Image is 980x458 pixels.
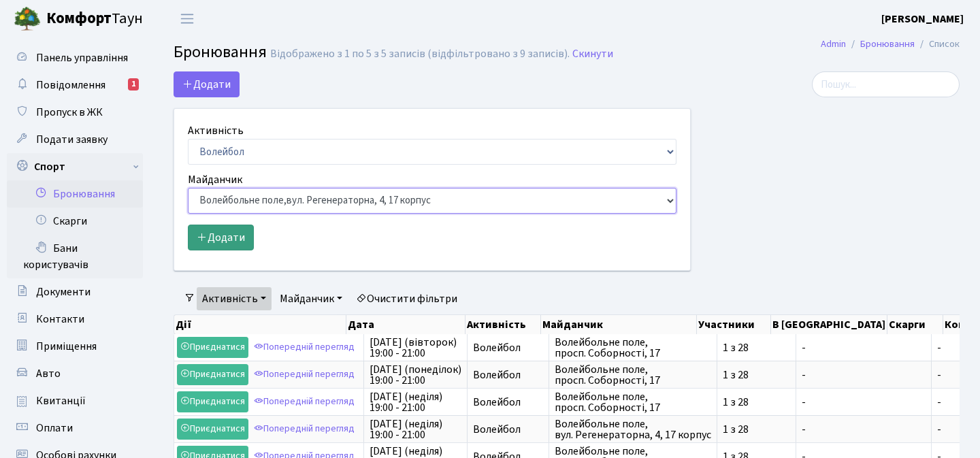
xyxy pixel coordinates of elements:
[174,40,267,64] span: Бронювання
[174,71,240,97] button: Додати
[46,7,112,29] b: Комфорт
[802,424,926,435] span: -
[36,284,91,299] span: Документи
[36,312,84,327] span: Контакти
[473,397,543,408] span: Волейбол
[174,315,346,334] th: Дії
[473,424,543,435] span: Волейбол
[771,315,887,334] th: В [GEOGRAPHIC_DATA]
[465,315,542,334] th: Активність
[188,122,244,139] label: Активність
[7,99,143,126] a: Пропуск в ЖК
[36,78,105,93] span: Повідомлення
[7,71,143,99] a: Повідомлення1
[555,391,711,413] span: Волейбольне поле, просп. Соборності, 17
[7,333,143,360] a: Приміщення
[270,48,570,61] div: Відображено з 1 по 5 з 5 записів (відфільтровано з 9 записів).
[7,126,143,153] a: Подати заявку
[274,287,348,310] a: Майданчик
[800,30,980,59] nav: breadcrumb
[723,424,790,435] span: 1 з 28
[46,7,143,31] span: Таун
[250,364,358,385] a: Попередній перегляд
[36,339,97,354] span: Приміщення
[7,153,143,180] a: Спорт
[723,342,790,353] span: 1 з 28
[887,315,943,334] th: Скарги
[36,105,103,120] span: Пропуск в ЖК
[250,419,358,440] a: Попередній перегляд
[36,393,86,408] span: Квитанції
[915,37,960,52] li: Список
[802,370,926,380] span: -
[7,44,143,71] a: Панель управління
[541,315,696,334] th: Майданчик
[177,419,248,440] a: Приєднатися
[36,366,61,381] span: Авто
[802,397,926,408] span: -
[14,5,41,33] img: logo.png
[346,315,465,334] th: Дата
[697,315,771,334] th: Участники
[572,48,613,61] a: Скинути
[7,414,143,442] a: Оплати
[555,337,711,359] span: Волейбольне поле, просп. Соборності, 17
[821,37,846,51] a: Admin
[7,208,143,235] a: Скарги
[36,421,73,436] span: Оплати
[250,391,358,412] a: Попередній перегляд
[7,306,143,333] a: Контакти
[188,225,254,250] button: Додати
[555,419,711,440] span: Волейбольне поле, вул. Регенераторна, 4, 17 корпус
[7,180,143,208] a: Бронювання
[473,370,543,380] span: Волейбол
[7,235,143,278] a: Бани користувачів
[7,278,143,306] a: Документи
[128,78,139,91] div: 1
[860,37,915,51] a: Бронювання
[197,287,272,310] a: Активність
[36,50,128,65] span: Панель управління
[881,12,964,27] b: [PERSON_NAME]
[188,171,242,188] label: Майданчик
[36,132,108,147] span: Подати заявку
[250,337,358,358] a: Попередній перегляд
[370,364,461,386] span: [DATE] (понеділок) 19:00 - 21:00
[177,364,248,385] a: Приєднатися
[170,7,204,30] button: Переключити навігацію
[555,364,711,386] span: Волейбольне поле, просп. Соборності, 17
[370,419,461,440] span: [DATE] (неділя) 19:00 - 21:00
[350,287,463,310] a: Очистити фільтри
[473,342,543,353] span: Волейбол
[7,360,143,387] a: Авто
[802,342,926,353] span: -
[370,337,461,359] span: [DATE] (вівторок) 19:00 - 21:00
[723,397,790,408] span: 1 з 28
[723,370,790,380] span: 1 з 28
[812,71,960,97] input: Пошук...
[7,387,143,414] a: Квитанції
[370,391,461,413] span: [DATE] (неділя) 19:00 - 21:00
[881,11,964,27] a: [PERSON_NAME]
[177,391,248,412] a: Приєднатися
[177,337,248,358] a: Приєднатися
